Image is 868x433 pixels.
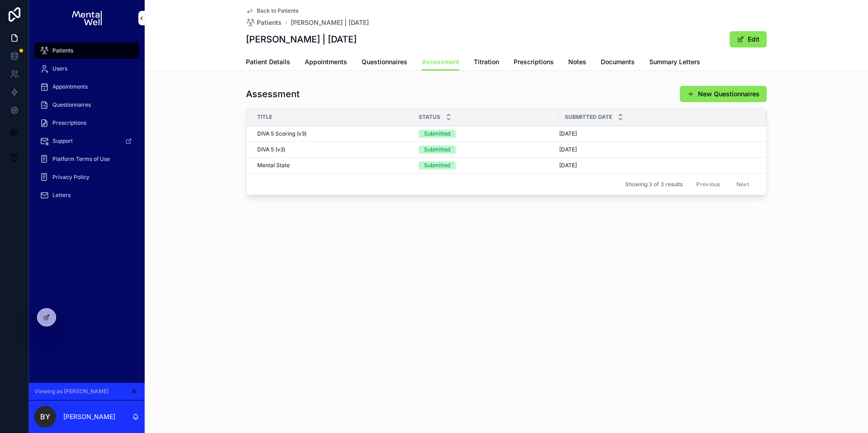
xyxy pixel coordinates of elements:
[52,47,73,54] span: Patients
[257,130,307,137] span: DIVA 5 Scoring (v3)
[52,119,86,127] span: Prescriptions
[419,161,554,169] a: Submitted
[514,54,554,72] a: Prescriptions
[34,388,108,395] span: Viewing as [PERSON_NAME]
[34,169,139,185] a: Privacy Policy
[52,83,88,90] span: Appointments
[257,162,408,169] a: Mental State
[305,54,347,72] a: Appointments
[514,57,554,66] span: Prescriptions
[63,412,115,421] p: [PERSON_NAME]
[246,7,298,14] a: Back to Patients
[52,155,110,163] span: Platform Terms of Use
[601,54,635,72] a: Documents
[601,57,635,66] span: Documents
[291,18,369,27] a: [PERSON_NAME] | [DATE]
[305,57,347,66] span: Appointments
[559,130,577,137] span: [DATE]
[34,79,139,95] a: Appointments
[625,181,683,188] span: Showing 3 of 3 results
[257,130,408,137] a: DIVA 5 Scoring (v3)
[34,187,139,203] a: Letters
[29,36,145,215] div: scrollable content
[419,113,440,121] span: Status
[730,31,767,47] button: Edit
[246,57,290,66] span: Patient Details
[34,133,139,149] a: Support
[34,151,139,167] a: Platform Terms of Use
[649,54,700,72] a: Summary Letters
[362,54,407,72] a: Questionnaires
[474,54,499,72] a: Titration
[52,101,91,108] span: Questionnaires
[424,161,450,169] div: Submitted
[246,18,282,27] a: Patients
[568,57,586,66] span: Notes
[246,33,357,46] h1: [PERSON_NAME] | [DATE]
[40,411,50,422] span: BY
[424,130,450,138] div: Submitted
[422,54,459,71] a: Assessment
[246,88,300,100] h1: Assessment
[34,115,139,131] a: Prescriptions
[559,162,577,169] span: [DATE]
[257,162,290,169] span: Mental State
[559,146,577,153] span: [DATE]
[34,42,139,59] a: Patients
[559,146,755,153] a: [DATE]
[72,11,101,25] img: App logo
[424,146,450,154] div: Submitted
[246,54,290,72] a: Patient Details
[559,130,755,137] a: [DATE]
[257,146,408,153] a: DIVA 5 (v3)
[52,65,67,72] span: Users
[474,57,499,66] span: Titration
[257,18,282,27] span: Patients
[34,97,139,113] a: Questionnaires
[52,192,71,199] span: Letters
[52,174,90,181] span: Privacy Policy
[52,137,73,145] span: Support
[559,162,755,169] a: [DATE]
[257,7,298,14] span: Back to Patients
[362,57,407,66] span: Questionnaires
[680,86,767,102] button: New Questionnaires
[419,130,554,138] a: Submitted
[649,57,700,66] span: Summary Letters
[565,113,612,121] span: Submitted Date
[419,146,554,154] a: Submitted
[34,61,139,77] a: Users
[568,54,586,72] a: Notes
[257,146,285,153] span: DIVA 5 (v3)
[257,113,272,121] span: Title
[422,57,459,66] span: Assessment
